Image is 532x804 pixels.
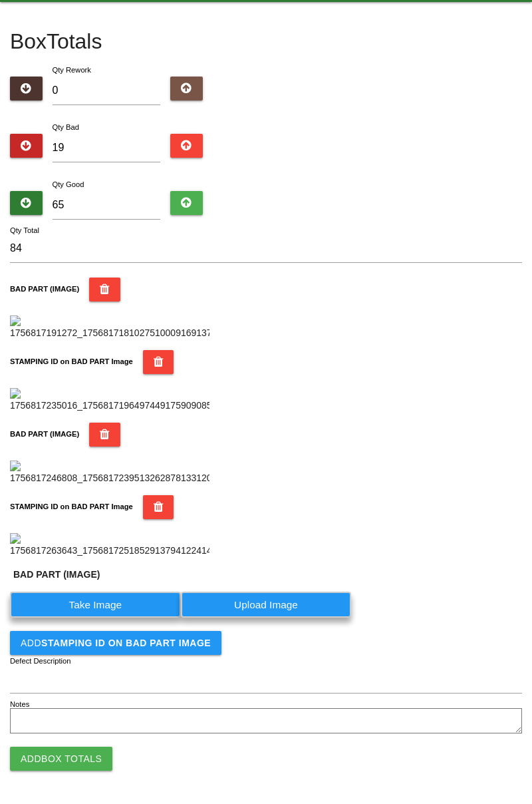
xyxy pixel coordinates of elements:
[53,123,79,131] label: Qty Bad
[10,656,71,667] label: Defect Description
[10,388,209,413] img: 1756817235016_17568171964974491759090852444889.jpg
[10,533,209,558] img: 1756817263643_17568172518529137941224147321453.jpg
[13,569,100,580] b: BAD PART (IMAGE)
[53,180,84,188] label: Qty Good
[89,423,120,447] button: BAD PART (IMAGE)
[10,430,79,438] b: BAD PART (IMAGE)
[41,638,211,648] b: STAMPING ID on BAD PART Image
[10,592,181,618] label: Take Image
[10,631,221,655] button: AddSTAMPING ID on BAD PART Image
[10,225,39,236] label: Qty Total
[10,357,133,365] b: STAMPING ID on BAD PART Image
[89,278,120,301] button: BAD PART (IMAGE)
[53,66,91,74] label: Qty Rework
[10,30,522,53] h4: Box Totals
[10,699,29,710] label: Notes
[10,747,112,771] button: AddBox Totals
[10,502,133,510] b: STAMPING ID on BAD PART Image
[10,285,79,293] b: BAD PART (IMAGE)
[10,315,209,340] img: 1756817191272_1756817181027510009169137347528.jpg
[143,495,174,519] button: STAMPING ID on BAD PART Image
[181,592,352,618] label: Upload Image
[10,461,209,485] img: 1756817246808_17568172395132628781331201258899.jpg
[143,350,174,374] button: STAMPING ID on BAD PART Image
